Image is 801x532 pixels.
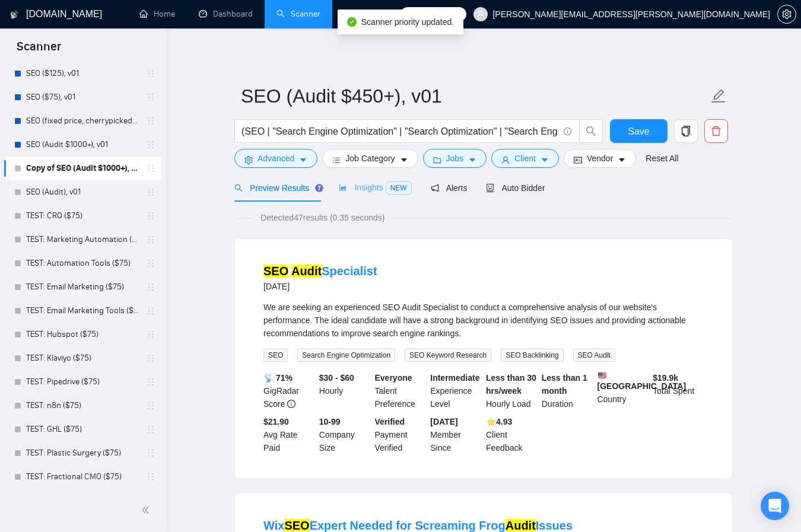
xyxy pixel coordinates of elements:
[146,164,155,173] span: holder
[339,183,347,192] span: area-chart
[146,425,155,434] span: holder
[146,377,155,387] span: holder
[486,373,536,396] b: Less than 30 hrs/week
[595,371,651,410] div: Country
[146,306,155,316] span: holder
[26,275,139,299] a: TEST: Email Marketing ($75)
[579,119,603,143] button: search
[457,8,462,21] span: 0
[146,330,155,339] span: holder
[653,373,678,383] b: $ 19.9k
[26,204,139,228] a: TEST: CRO ($75)
[618,155,626,164] span: caret-down
[628,124,649,139] span: Save
[361,17,454,27] span: Scanner priority updated.
[26,251,139,275] a: TEST: Automation Tools ($75)
[26,109,139,133] a: SEO (fixed price, cherrypicked), v01
[419,8,455,21] span: Connects:
[405,349,491,362] span: SEO Keyword Research
[26,441,139,465] a: TEST: Plastic Surgery ($75)
[423,149,487,168] button: folderJobscaret-down
[486,417,512,426] b: ⭐️ 4.93
[587,152,613,165] span: Vendor
[468,155,476,164] span: caret-down
[26,62,139,85] a: SEO ($125), v01
[564,149,636,168] button: idcardVendorcaret-down
[501,155,510,164] span: user
[26,465,139,489] a: TEST: Fractional CMO ($75)
[428,415,484,454] div: Member Since
[146,116,155,126] span: holder
[297,349,395,362] span: Search Engine Optimization
[263,373,293,383] b: 📡 71%
[564,128,571,135] span: info-circle
[263,417,289,426] b: $21.90
[539,371,595,410] div: Duration
[263,265,288,278] mark: SEO
[705,126,727,136] span: delete
[314,183,325,193] div: Tooltip anchor
[291,265,322,278] mark: Audit
[446,152,464,165] span: Jobs
[317,371,373,410] div: Hourly
[244,155,253,164] span: setting
[234,184,243,192] span: search
[241,81,708,111] input: Scanner name...
[777,5,796,24] button: setting
[7,38,71,63] span: Scanner
[146,69,155,78] span: holder
[777,9,796,19] a: setting
[263,349,288,362] span: SEO
[146,472,155,482] span: holder
[284,519,309,532] mark: SEO
[484,415,539,454] div: Client Feedback
[486,184,494,192] span: robot
[704,119,728,143] button: delete
[146,353,155,363] span: holder
[26,418,139,441] a: TEST: GHL ($75)
[542,373,587,396] b: Less than 1 month
[241,124,558,139] input: Search Freelance Jobs...
[26,323,139,346] a: TEST: Hubspot ($75)
[287,400,295,408] span: info-circle
[317,415,373,454] div: Company Size
[484,371,539,410] div: Hourly Load
[26,299,139,323] a: TEST: Email Marketing Tools ($75)
[574,155,582,164] span: idcard
[598,371,606,380] img: 🇺🇸
[146,448,155,458] span: holder
[276,9,320,19] a: searchScanner
[263,519,573,532] a: WixSEOExpert Needed for Screaming FrogAuditIssues
[347,17,357,27] span: check-circle
[146,93,155,102] span: holder
[430,373,479,383] b: Intermediate
[261,415,317,454] div: Avg Rate Paid
[506,519,536,532] mark: Audit
[339,183,411,192] span: Insights
[373,371,428,410] div: Talent Preference
[345,152,395,165] span: Job Category
[146,187,155,197] span: holder
[234,149,317,168] button: settingAdvancedcaret-down
[332,155,341,164] span: bars
[299,155,307,164] span: caret-down
[263,301,704,340] div: We are seeking an experienced SEO Audit Specialist to conduct a comprehensive analysis of our web...
[573,349,615,362] span: SEO Audit
[139,9,175,19] a: homeHome
[476,10,485,18] span: user
[375,373,412,383] b: Everyone
[674,119,698,143] button: copy
[263,279,377,294] div: [DATE]
[375,417,405,426] b: Verified
[258,152,294,165] span: Advanced
[761,492,789,520] div: Open Intercom Messenger
[146,140,155,149] span: holder
[234,183,320,193] span: Preview Results
[26,157,139,180] a: Copy of SEO (Audit $1000+), v01
[146,235,155,244] span: holder
[400,155,408,164] span: caret-down
[146,211,155,221] span: holder
[26,180,139,204] a: SEO (Audit), v01
[26,228,139,251] a: TEST: Marketing Automation ($75)
[199,9,253,19] a: dashboardDashboard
